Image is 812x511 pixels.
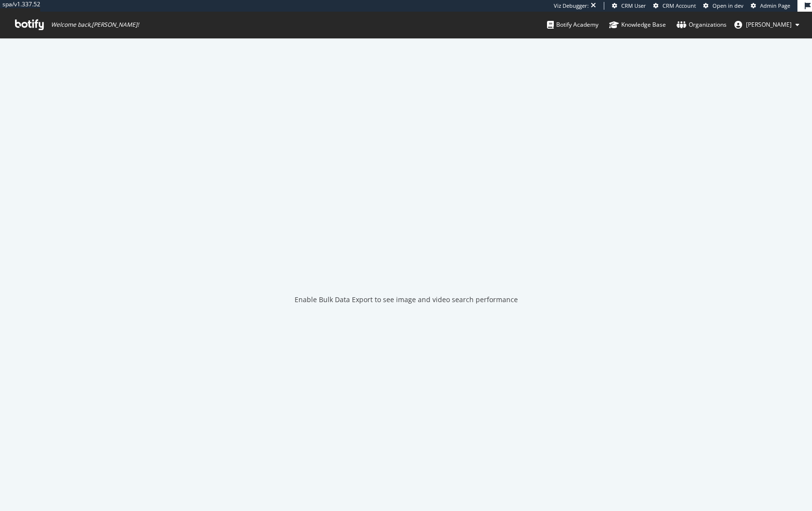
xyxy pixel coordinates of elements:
button: [PERSON_NAME] [727,17,807,33]
span: Welcome back, [PERSON_NAME] ! [51,21,139,29]
div: Enable Bulk Data Export to see image and video search performance [295,295,518,305]
a: CRM User [612,2,646,10]
div: Botify Academy [547,20,598,30]
a: Open in dev [703,2,744,10]
a: Organizations [677,12,727,38]
a: Admin Page [751,2,790,10]
a: Botify Academy [547,12,598,38]
span: Open in dev [713,2,744,9]
span: kerry [746,20,792,29]
span: CRM User [621,2,646,9]
a: Knowledge Base [609,12,666,38]
div: animation [371,244,441,279]
div: Knowledge Base [609,20,666,30]
span: Admin Page [760,2,790,9]
span: CRM Account [663,2,696,9]
div: Organizations [677,20,727,30]
div: Viz Debugger: [554,2,589,10]
a: CRM Account [653,2,696,10]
